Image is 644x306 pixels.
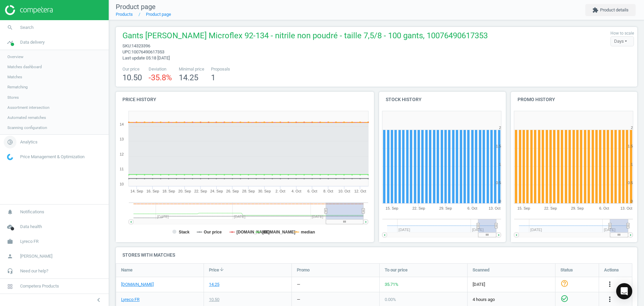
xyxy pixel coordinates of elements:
tspan: 12. Oct [354,189,366,193]
span: Status [560,267,573,273]
a: Product page [146,12,171,17]
tspan: 13. Oct [489,206,500,210]
tspan: 30. Sep [258,189,271,193]
span: Search [20,25,34,31]
span: Rematching [7,84,28,90]
button: extensionProduct details [585,4,636,16]
i: check_circle_outline [560,295,569,303]
span: Assortment intersection [7,105,49,110]
h4: Stores with matches [116,247,637,263]
tspan: 24. Sep [210,189,223,193]
text: 1 [631,162,633,166]
h4: Stock history [379,92,506,107]
span: -35.8 % [149,73,172,82]
span: Proposals [211,66,230,72]
span: Our price [122,66,142,72]
span: 4 hours ago [473,297,550,303]
i: pie_chart_outlined [4,136,16,148]
span: Actions [604,267,619,273]
tspan: 15. Sep [517,206,530,210]
i: chevron_left [95,296,103,304]
tspan: 29. Sep [571,206,584,210]
span: Need our help? [20,268,48,274]
tspan: 6. Oct [308,189,317,193]
tspan: 6. Oct [599,206,609,210]
span: Promo [297,267,310,273]
span: upc : [122,49,131,54]
span: Notifications [20,209,44,215]
span: Scanned [473,267,489,273]
i: help_outline [560,279,569,288]
div: — [297,281,300,288]
i: person [4,250,16,263]
tspan: 18. Sep [162,189,175,193]
span: Price Management & Optimization [20,154,85,160]
i: search [4,21,16,34]
span: 0.00 % [385,297,396,302]
h4: Price history [116,92,374,107]
span: 1 [211,73,215,82]
div: Open Intercom Messenger [616,283,632,299]
h4: Promo history [511,92,638,107]
text: 14 [120,122,124,126]
text: 1.5 [628,144,633,148]
span: Deviation [149,66,172,72]
tspan: [DOMAIN_NAME] [236,230,270,234]
tspan: 22. Sep [413,206,425,210]
span: Last update 05:18 [DATE] [122,55,170,60]
span: Gants [PERSON_NAME] Microflex 92-134 - nitrile non poudré - taille 7,5/8 - 100 gants, 10076490617353 [122,30,488,43]
tspan: Stack [179,230,190,234]
span: Analytics [20,139,38,145]
span: Automated rematches [7,115,46,120]
tspan: 15. Sep [386,206,398,210]
text: 2 [499,126,501,130]
text: 12 [120,152,124,156]
img: wGWNvw8QSZomAAAAABJRU5ErkJggg== [7,154,13,160]
span: Stores [7,95,19,100]
tspan: 8. Oct [323,189,333,193]
text: 1.5 [496,144,501,148]
text: 2 [631,126,633,130]
i: timeline [4,36,16,49]
div: 14.25 [209,281,219,288]
a: Products [116,12,133,17]
tspan: 13. Oct [620,206,632,210]
span: Competera Products [20,283,59,289]
label: How to scale [610,31,634,36]
button: chevron_left [90,296,107,304]
text: 10 [120,182,124,186]
span: Scanning configuration [7,125,47,130]
span: 10.50 [122,73,142,82]
tspan: 22. Sep [544,206,557,210]
span: [PERSON_NAME] [20,253,52,259]
span: Product page [116,3,156,11]
tspan: 29. Sep [439,206,452,210]
div: — [297,297,300,303]
tspan: 10. Oct [338,189,350,193]
span: Minimal price [179,66,204,72]
text: 13 [120,137,124,141]
button: more_vert [606,280,614,289]
text: 11 [120,167,124,171]
span: sku : [122,43,131,48]
tspan: 6. Oct [468,206,477,210]
i: more_vert [606,280,614,288]
span: Name [121,267,132,273]
i: cloud_done [4,220,16,233]
span: 35.71 % [385,282,398,287]
tspan: [DOMAIN_NAME] [262,230,296,234]
i: headset_mic [4,265,16,277]
tspan: 14. Sep [130,189,143,193]
span: 10076490617353 [131,49,164,54]
span: 14323396 [131,43,150,48]
text: 0 [499,199,501,203]
tspan: 20. Sep [178,189,191,193]
button: more_vert [606,295,614,304]
a: Lyreco FR [121,297,140,303]
i: extension [592,7,598,13]
i: work [4,235,16,248]
span: Price [209,267,219,273]
tspan: 4. Oct [291,189,301,193]
i: notifications [4,206,16,218]
text: 0.5 [496,181,501,185]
